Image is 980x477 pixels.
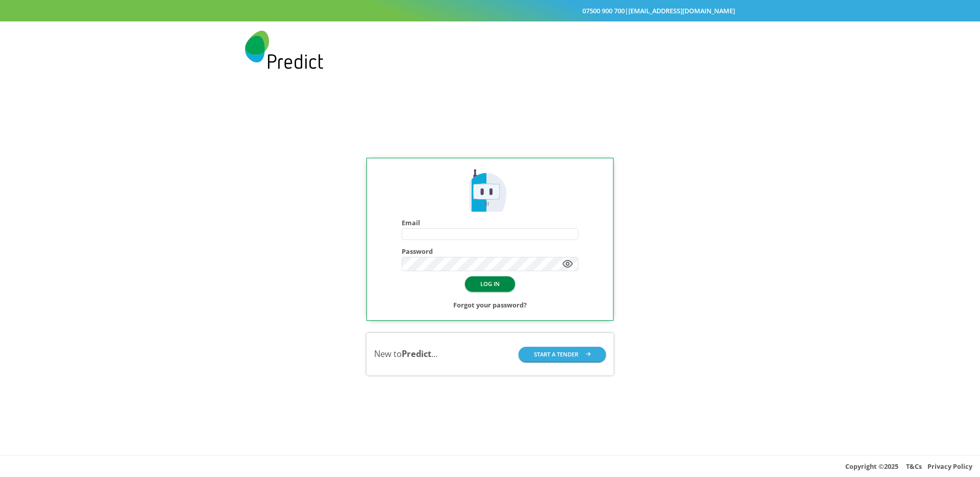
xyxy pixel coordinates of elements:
[519,347,606,362] button: START A TENDER
[465,276,515,291] button: LOG IN
[927,462,972,471] a: Privacy Policy
[628,6,735,15] a: [EMAIL_ADDRESS][DOMAIN_NAME]
[245,31,323,69] img: Predict Mobile
[466,168,513,215] img: Predict Mobile
[402,219,578,227] h4: Email
[906,462,922,471] a: T&Cs
[402,248,578,255] h4: Password
[374,348,437,360] div: New to ...
[453,299,527,311] a: Forgot your password?
[402,348,431,360] b: Predict
[245,5,735,17] div: |
[582,6,625,15] a: 07500 900 700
